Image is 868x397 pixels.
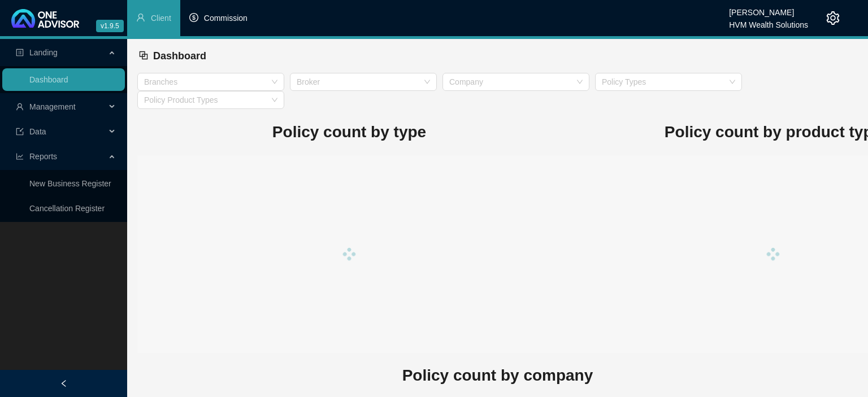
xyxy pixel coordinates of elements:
span: Data [29,127,46,136]
span: line-chart [16,152,24,160]
span: user [136,13,145,22]
span: Client [151,14,171,23]
span: setting [826,11,840,25]
span: Dashboard [153,50,206,62]
div: HVM Wealth Solutions [729,15,808,28]
span: Commission [204,14,248,23]
a: New Business Register [29,179,111,188]
span: user [16,103,24,111]
span: profile [16,49,24,56]
span: left [60,379,68,387]
span: dollar [189,13,198,22]
div: [PERSON_NAME] [729,3,808,15]
span: Reports [29,152,57,161]
span: v1.9.5 [96,20,124,32]
h1: Policy count by type [137,120,561,145]
a: Cancellation Register [29,204,105,213]
h1: Policy count by company [137,363,858,388]
span: block [138,50,149,60]
span: Landing [29,48,58,57]
span: import [16,128,24,136]
a: Dashboard [29,75,68,84]
span: Management [29,102,76,111]
img: 2df55531c6924b55f21c4cf5d4484680-logo-light.svg [11,9,79,28]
